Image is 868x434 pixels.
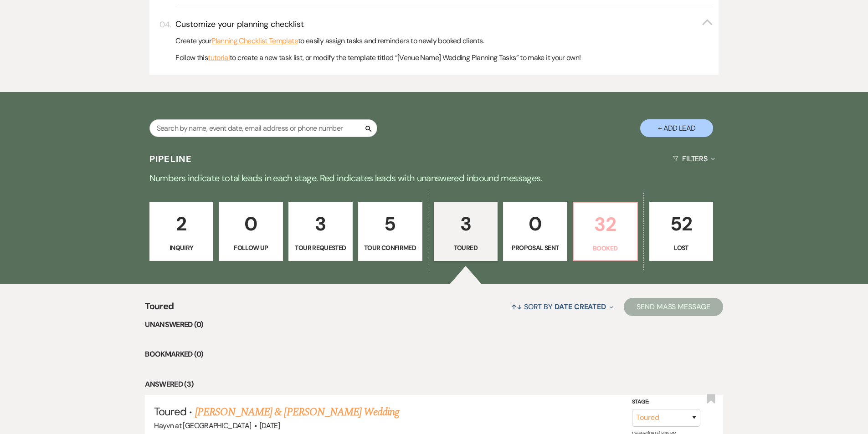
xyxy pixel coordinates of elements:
p: 5 [364,209,416,239]
button: + Add Lead [640,119,713,137]
span: [DATE] [260,421,280,430]
a: 2Inquiry [149,202,214,261]
p: Numbers indicate total leads in each stage. Red indicates leads with unanswered inbound messages. [106,171,762,185]
a: Planning Checklist Template [211,35,298,47]
p: 0 [509,209,561,239]
p: 52 [655,209,708,239]
p: 0 [225,209,277,239]
a: 0Proposal Sent [503,202,567,261]
a: 52Lost [649,202,714,261]
p: 3 [294,209,347,239]
a: 0Follow Up [219,202,283,261]
button: Customize your planning checklist [175,19,713,30]
h3: Pipeline [149,153,192,165]
a: 32Booked [573,202,638,261]
li: Bookmarked (0) [145,348,723,360]
a: tutorial [208,52,230,64]
span: Toured [145,299,174,319]
p: 32 [579,209,632,240]
button: Send Mass Message [624,298,723,316]
p: Booked [579,243,632,253]
li: Unanswered (0) [145,319,723,331]
p: 3 [440,209,492,239]
span: Toured [154,404,186,419]
p: Tour Confirmed [364,243,416,253]
button: Sort By Date Created [508,295,617,319]
span: Hayvn at [GEOGRAPHIC_DATA] [154,421,251,430]
h3: Customize your planning checklist [175,19,304,30]
p: Inquiry [155,243,208,253]
p: Tour Requested [294,243,347,253]
p: Toured [440,243,492,253]
p: Follow Up [225,243,277,253]
label: Stage: [632,397,700,407]
span: ↑↓ [511,302,522,311]
p: Follow this to create a new task list, or modify the template titled “[Venue Name] Wedding Planni... [175,52,713,64]
a: 3Tour Requested [288,202,353,261]
button: Filters [669,147,719,171]
li: Answered (3) [145,378,723,390]
p: Create your to easily assign tasks and reminders to newly booked clients. [175,35,713,47]
span: Date Created [555,302,606,311]
a: 5Tour Confirmed [358,202,422,261]
p: Proposal Sent [509,243,561,253]
input: Search by name, event date, email address or phone number [149,119,377,137]
p: Lost [655,243,708,253]
p: 2 [155,209,208,239]
a: [PERSON_NAME] & [PERSON_NAME] Wedding [195,404,399,420]
a: 3Toured [434,202,498,261]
